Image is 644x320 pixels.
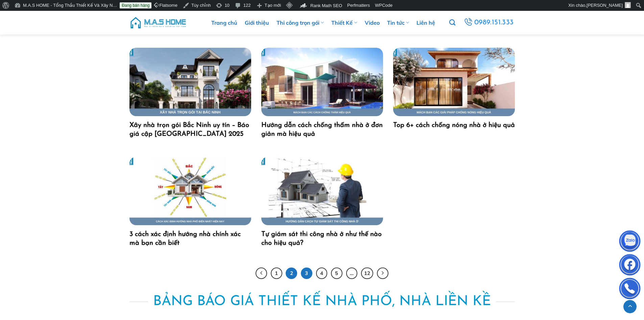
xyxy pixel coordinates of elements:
span: Rank Math SEO [310,3,342,8]
img: M.A.S HOME – Tổng Thầu Thiết Kế Và Xây Nhà Trọn Gói [129,13,187,33]
img: Top 6+ cách chống nóng nhà ở hiệu quả 193 [393,48,515,116]
a: Tìm kiếm [449,16,455,30]
img: Facebook [620,256,640,276]
span: 0989.151.333 [474,17,514,28]
img: Hướng dẫn cách chống thấm nhà ở đơn giản mà hiệu quả 186 [261,48,383,116]
a: 12 [361,268,373,279]
a: 3 [301,268,312,279]
a: Video [365,11,380,35]
a: Liên hệ [416,11,435,35]
a: Lên đầu trang [623,300,637,313]
span: [PERSON_NAME] [587,3,623,8]
img: Xây nhà trọn gói Bắc Ninh uy tín - Báo giá cập nhật 2025 183 [129,48,251,116]
span: bảng báo giá thiết kế nhà phố, nhà liền kề [153,291,491,313]
a: Xây nhà trọn gói Bắc Ninh uy tín – Báo giá cập [GEOGRAPHIC_DATA] 2025 [129,121,251,138]
a: 4 [316,268,328,279]
a: Tin tức [387,11,409,35]
a: Thiết Kế [331,11,357,35]
a: 5 [331,268,342,279]
a: Tự giám sát thi công nhà ở như thế nào cho hiệu quả? [261,230,383,248]
a: Trước đó [256,268,267,279]
a: Thi công trọn gói [277,11,324,35]
img: 3 cách xác định hướng nhà chính xác mà bạn cần biết 195 [129,157,251,225]
span: … [346,268,358,279]
a: Tiếp theo [377,268,388,279]
a: Trang chủ [211,11,237,35]
img: Zalo [620,232,640,252]
a: 0989.151.333 [463,17,515,29]
a: 3 cách xác định hướng nhà chính xác mà bạn cần biết [129,230,251,248]
img: Tự giám sát thi công nhà ở như thế nào cho hiệu quả? 199 [261,157,383,225]
a: Giới thiệu [245,11,269,35]
span: 2 [286,268,297,279]
a: Đang bán hàng [120,2,151,8]
a: Hướng dẫn cách chống thấm nhà ở đơn giản mà hiệu quả [261,121,383,138]
a: Top 6+ cách chống nóng nhà ở hiệu quả [393,121,515,130]
img: Phone [620,279,640,300]
a: 1 [271,268,282,279]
